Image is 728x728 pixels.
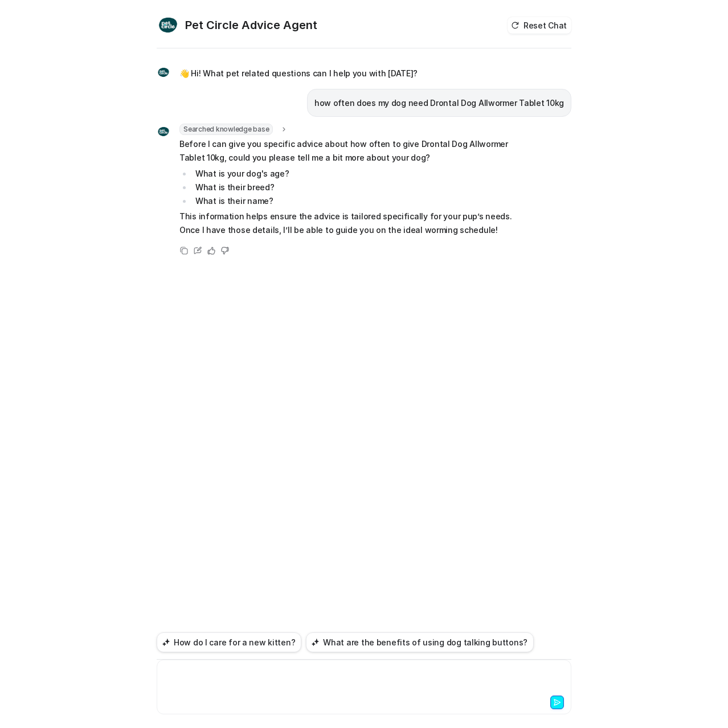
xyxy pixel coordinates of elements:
p: how often does my dog need Drontal Dog Allwormer Tablet 10kg [314,96,564,110]
button: Reset Chat [508,17,571,34]
li: What is your dog's age? [192,167,513,181]
button: How do I care for a new kitten? [157,632,301,652]
p: 👋 Hi! What pet related questions can I help you with [DATE]? [179,67,418,80]
p: This information helps ensure the advice is tailored specifically for your pup’s needs. Once I ha... [179,210,513,237]
button: What are the benefits of using dog talking buttons? [306,632,534,652]
img: Widget [157,125,170,138]
li: What is their breed? [192,181,513,194]
p: Before I can give you specific advice about how often to give Drontal Dog Allwormer Tablet 10kg, ... [179,137,513,165]
h2: Pet Circle Advice Agent [185,17,317,33]
li: What is their name? [192,194,513,208]
img: Widget [157,14,179,36]
span: Searched knowledge base [179,124,273,135]
img: Widget [157,66,170,79]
